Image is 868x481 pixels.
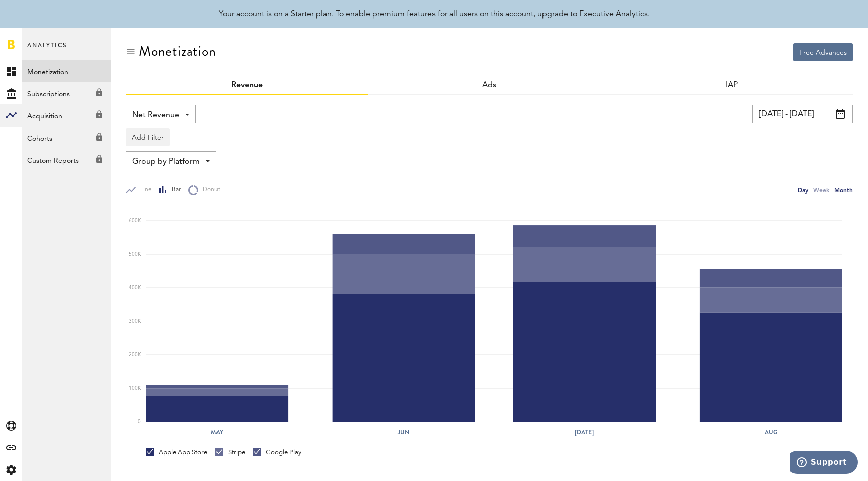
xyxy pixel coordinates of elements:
div: Day [798,185,808,195]
span: Analytics [27,39,67,60]
text: Aug [764,428,778,437]
div: Stripe [215,448,245,457]
text: 100K [129,386,141,391]
a: IAP [726,81,738,89]
text: [DATE] [575,428,594,437]
a: Subscriptions [22,82,111,104]
text: 200K [129,352,141,357]
div: Week [813,185,829,195]
iframe: Opens a widget where you can find more information [790,451,858,476]
div: Apple App Store [146,448,207,457]
a: Cohorts [22,127,111,149]
span: Net Revenue [132,107,179,124]
div: Google Play [253,448,301,457]
a: Ads [482,81,496,89]
span: Bar [167,186,181,194]
div: Month [834,185,853,195]
div: Your account is on a Starter plan. To enable premium features for all users on this account, upgr... [219,8,650,20]
text: 500K [129,252,141,257]
button: Add Filter [126,128,170,146]
span: Group by Platform [132,153,200,170]
a: Custom Reports [22,149,111,171]
text: 400K [129,285,141,290]
a: Monetization [22,60,111,82]
text: 0 [138,419,141,424]
text: 300K [129,319,141,324]
a: Revenue [231,81,263,89]
text: Jun [397,428,409,437]
button: Free Advances [793,43,853,61]
text: 600K [129,218,141,223]
span: Donut [198,186,220,194]
a: Acquisition [22,104,111,127]
span: Line [136,186,152,194]
text: May [211,428,224,437]
div: Monetization [139,43,216,59]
